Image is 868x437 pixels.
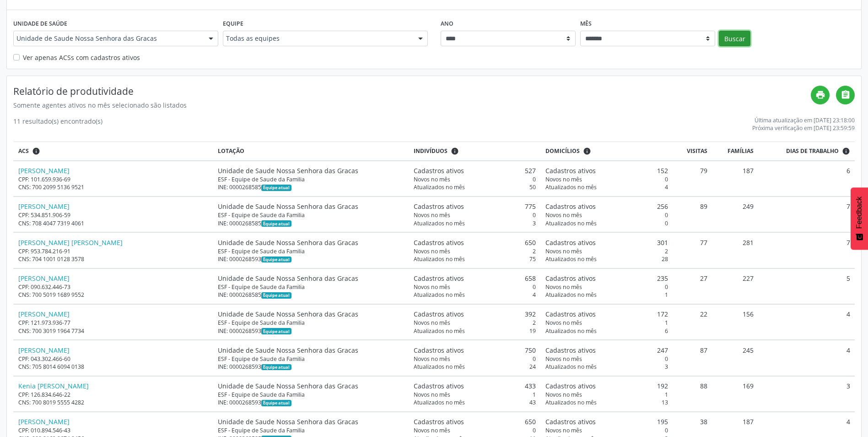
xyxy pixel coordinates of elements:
[218,273,404,283] div: Unidade de Saude Nossa Senhora das Gracas
[673,142,712,161] th: Visitas
[811,86,830,104] a: print
[414,309,464,319] span: Cadastros ativos
[218,363,404,371] div: INE: 0000268593
[545,255,597,263] span: Atualizados no mês
[673,161,712,197] td: 79
[451,147,459,155] i: <div class="text-left"> <div> <strong>Cadastros ativos:</strong> Cadastros que estão vinculados a...
[414,219,536,227] div: 3
[855,197,863,229] span: Feedback
[261,220,291,227] span: Esta é a equipe atual deste Agente
[545,426,582,434] span: Novos no mês
[18,319,209,327] div: CPF: 121.973.936-77
[441,16,453,31] label: Ano
[261,292,291,299] span: Esta é a equipe atual deste Agente
[712,340,759,376] td: 245
[23,53,140,62] label: Ver apenas ACSs com cadastros ativos
[545,417,596,426] span: Cadastros ativos
[545,309,668,319] div: 172
[545,355,668,363] div: 0
[18,219,209,227] div: CNS: 708 4047 7319 4061
[545,363,597,371] span: Atualizados no mês
[414,355,450,363] span: Novos no mês
[759,340,855,376] td: 4
[218,283,404,291] div: ESF - Equipe de Saude da Familia
[545,202,596,211] span: Cadastros ativos
[545,391,668,399] div: 1
[545,417,668,426] div: 195
[719,31,750,46] button: Buscar
[18,183,209,191] div: CNS: 700 2099 5136 9521
[218,211,404,219] div: ESF - Equipe de Saude da Familia
[414,381,464,391] span: Cadastros ativos
[545,363,668,371] div: 3
[18,291,209,299] div: CNS: 700 5019 1689 9552
[414,183,465,191] span: Atualizados no mês
[673,376,712,412] td: 88
[545,202,668,211] div: 256
[414,211,450,219] span: Novos no mês
[414,283,450,291] span: Novos no mês
[218,355,404,363] div: ESF - Equipe de Saude da Familia
[545,238,668,247] div: 301
[414,291,536,299] div: 4
[545,183,597,191] span: Atualizados no mês
[759,161,855,197] td: 6
[18,426,209,434] div: CPF: 010.894.546-43
[218,391,404,399] div: ESF - Equipe de Saude da Familia
[673,268,712,304] td: 27
[414,381,536,391] div: 433
[841,90,851,100] i: 
[414,327,465,335] span: Atualizados no mês
[414,238,536,247] div: 650
[13,100,811,110] div: Somente agentes ativos no mês selecionado são listados
[583,147,591,155] i: <div class="text-left"> <div> <strong>Cadastros ativos:</strong> Cadastros que estão vinculados a...
[712,268,759,304] td: 227
[545,283,582,291] span: Novos no mês
[18,417,70,426] a: [PERSON_NAME]
[218,399,404,406] div: INE: 0000268593
[673,197,712,232] td: 89
[218,202,404,211] div: Unidade de Saude Nossa Senhora das Gracas
[414,399,465,406] span: Atualizados no mês
[414,319,536,327] div: 2
[18,211,209,219] div: CPF: 534.851.906-59
[815,90,825,100] i: print
[414,417,464,426] span: Cadastros ativos
[218,291,404,299] div: INE: 0000268585
[218,309,404,319] div: Unidade de Saude Nossa Senhora das Gracas
[414,175,536,183] div: 0
[414,202,536,211] div: 775
[545,166,668,175] div: 152
[545,355,582,363] span: Novos no mês
[673,340,712,376] td: 87
[218,345,404,355] div: Unidade de Saude Nossa Senhora das Gracas
[18,391,209,399] div: CPF: 126.834.646-22
[545,211,582,219] span: Novos no mês
[218,183,404,191] div: INE: 0000268585
[545,273,596,283] span: Cadastros ativos
[18,175,209,183] div: CPF: 101.659.936-69
[414,309,536,319] div: 392
[759,197,855,232] td: 7
[18,274,70,283] a: [PERSON_NAME]
[414,219,465,227] span: Atualizados no mês
[673,232,712,268] td: 77
[218,166,404,175] div: Unidade de Saude Nossa Senhora das Gracas
[545,319,582,327] span: Novos no mês
[414,283,536,291] div: 0
[545,291,597,299] span: Atualizados no mês
[213,142,409,161] th: Lotação
[545,391,582,399] span: Novos no mês
[545,381,596,391] span: Cadastros ativos
[223,16,243,31] label: Equipe
[18,355,209,363] div: CPF: 043.302.466-60
[414,391,536,399] div: 1
[414,426,450,434] span: Novos no mês
[218,255,404,263] div: INE: 0000268593
[414,417,536,426] div: 650
[414,273,536,283] div: 658
[759,232,855,268] td: 7
[16,34,199,43] span: Unidade de Saude Nossa Senhora das Gracas
[414,183,536,191] div: 50
[18,255,209,263] div: CNS: 704 1001 0128 3578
